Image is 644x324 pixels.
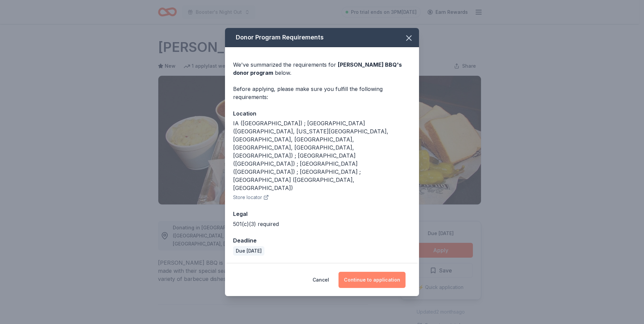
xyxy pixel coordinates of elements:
[233,109,411,118] div: Location
[225,28,419,47] div: Donor Program Requirements
[233,85,411,101] div: Before applying, please make sure you fulfill the following requirements:
[233,209,411,218] div: Legal
[233,193,269,201] button: Store locator
[233,220,411,228] div: 501(c)(3) required
[313,272,329,288] button: Cancel
[233,236,411,245] div: Deadline
[233,246,264,256] div: Due [DATE]
[233,61,411,77] div: We've summarized the requirements for below.
[339,272,406,288] button: Continue to application
[233,119,411,192] div: IA ([GEOGRAPHIC_DATA]) ; [GEOGRAPHIC_DATA] ([GEOGRAPHIC_DATA], [US_STATE][GEOGRAPHIC_DATA], [GEOG...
